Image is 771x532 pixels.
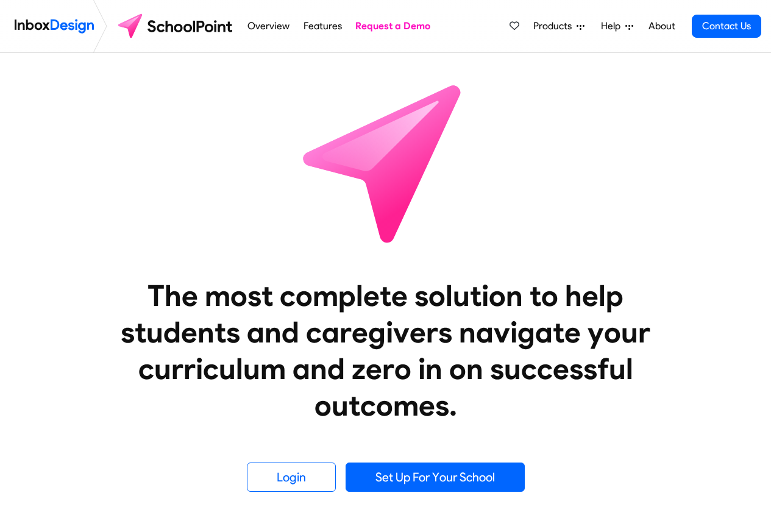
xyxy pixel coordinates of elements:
[244,14,293,38] a: Overview
[346,463,525,492] a: Set Up For Your School
[300,14,345,38] a: Features
[533,19,577,34] span: Products
[96,277,675,424] heading: The most complete solution to help students and caregivers navigate your curriculum and zero in o...
[692,15,761,38] a: Contact Us
[645,14,678,38] a: About
[596,14,638,38] a: Help
[276,53,496,272] img: icon_schoolpoint.svg
[528,14,589,38] a: Products
[112,12,241,41] img: schoolpoint logo
[352,14,434,38] a: Request a Demo
[247,463,336,492] a: Login
[601,19,625,34] span: Help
